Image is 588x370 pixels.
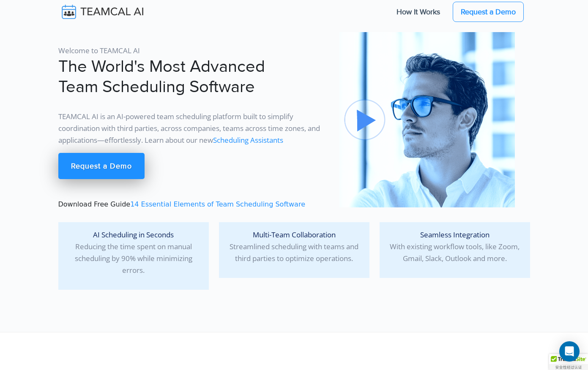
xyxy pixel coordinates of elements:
a: How It Works [388,3,449,21]
div: TrustedSite Certified [549,354,588,370]
p: TEAMCAL AI is an AI-powered team scheduling platform built to simplify coordination with third pa... [58,111,329,146]
a: Request a Demo [58,153,145,179]
a: Scheduling Assistants [213,135,283,145]
span: AI Scheduling in Seconds [93,230,174,239]
span: Multi-Team Collaboration [253,230,336,239]
p: Streamlined scheduling with teams and third parties to optimize operations. [226,229,363,264]
div: Download Free Guide [53,32,334,209]
p: With existing workflow tools, like Zoom, Gmail, Slack, Outlook and more. [386,229,523,264]
a: Request a Demo [453,2,524,22]
div: Open Intercom Messenger [559,341,580,362]
a: 14 Essential Elements of Team Scheduling Software [130,200,305,208]
p: Reducing the time spent on manual scheduling by 90% while minimizing errors. [65,229,202,276]
img: pic [339,32,515,207]
p: Welcome to TEAMCAL AI [58,45,329,57]
span: Seamless Integration [420,230,490,239]
h1: The World's Most Advanced Team Scheduling Software [58,57,329,97]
